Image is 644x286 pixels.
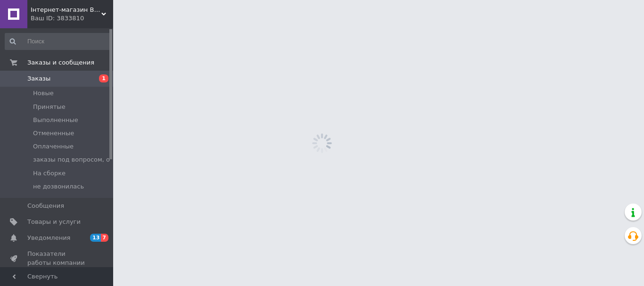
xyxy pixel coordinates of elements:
div: Ваш ID: 3833810 [31,14,113,23]
span: Заказы [27,74,50,83]
span: 1 [99,74,108,82]
input: Поиск [5,33,111,50]
span: 7 [101,234,108,242]
span: Показатели работы компании [27,250,87,267]
span: Уведомления [27,234,70,242]
span: 13 [90,234,101,242]
span: Заказы и сообщения [27,58,94,67]
span: Принятые [33,103,66,111]
span: не дозвонилась [33,182,84,191]
span: Отмененные [33,129,74,138]
span: Інтернет-магазин B-cycle [31,6,101,14]
span: На сборке [33,169,66,178]
span: Сообщения [27,202,64,210]
span: Новые [33,89,54,98]
span: Оплаченные [33,142,74,151]
span: Товары и услуги [27,218,81,226]
span: Выполненные [33,116,78,124]
span: заказы под вопросом, о [33,155,110,164]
